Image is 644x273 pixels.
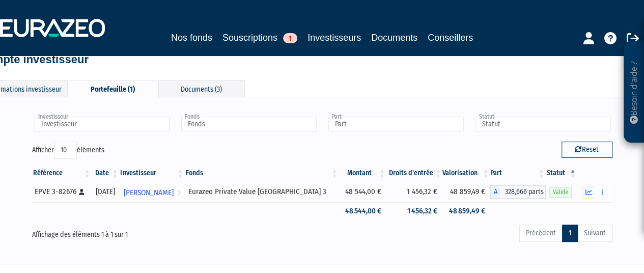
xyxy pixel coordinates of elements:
[490,185,500,199] span: A
[54,142,77,159] select: Afficheréléments
[549,187,572,197] span: Valide
[628,46,640,138] p: Besoin d'aide ?
[79,189,85,195] i: [Français] Personne physique
[91,165,119,182] th: Date: activer pour trier la colonne par ordre croissant
[562,225,578,242] a: 1
[339,165,386,182] th: Montant: activer pour trier la colonne par ordre croissant
[546,165,577,182] th: Statut : activer pour trier la colonne par ordre d&eacute;croissant
[490,165,546,182] th: Part: activer pour trier la colonne par ordre croissant
[490,185,546,199] div: A - Eurazeo Private Value Europe 3
[35,186,88,197] div: EPVE 3-82676
[386,182,442,202] td: 1 456,32 €
[70,80,156,97] div: Portefeuille (1)
[442,182,490,202] td: 48 859,49 €
[32,142,104,159] label: Afficher éléments
[185,165,339,182] th: Fonds: activer pour trier la colonne par ordre croissant
[442,202,490,220] td: 48 859,49 €
[32,165,92,182] th: Référence : activer pour trier la colonne par ordre croissant
[188,186,335,197] div: Eurazeo Private Value [GEOGRAPHIC_DATA] 3
[119,182,184,202] a: [PERSON_NAME]
[386,202,442,220] td: 1 456,32 €
[32,224,265,240] div: Affichage des éléments 1 à 1 sur 1
[428,31,473,45] a: Conseillers
[562,142,612,158] button: Reset
[339,202,386,220] td: 48 544,00 €
[123,183,173,202] span: [PERSON_NAME]
[119,165,184,182] th: Investisseur: activer pour trier la colonne par ordre croissant
[307,31,361,46] a: Investisseurs
[500,185,546,199] span: 328,666 parts
[339,182,386,202] td: 48 544,00 €
[177,183,181,202] i: Voir l'investisseur
[442,165,490,182] th: Valorisation: activer pour trier la colonne par ordre croissant
[158,80,245,97] div: Documents (3)
[171,31,212,45] a: Nos fonds
[95,186,116,197] div: [DATE]
[283,33,297,43] span: 1
[386,165,442,182] th: Droits d'entrée: activer pour trier la colonne par ordre croissant
[371,31,417,45] a: Documents
[222,31,297,45] a: Souscriptions1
